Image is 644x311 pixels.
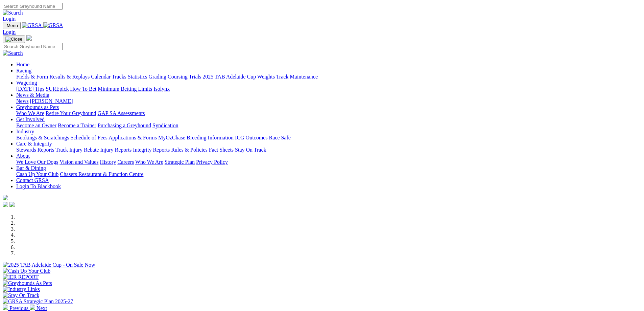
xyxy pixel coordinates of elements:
input: Search [3,43,63,50]
a: We Love Our Dogs [16,159,58,165]
img: chevron-right-pager-white.svg [30,305,35,310]
a: Grading [149,74,166,80]
div: About [16,159,641,165]
a: Syndication [152,123,178,128]
img: Search [3,50,23,56]
a: Minimum Betting Limits [98,86,152,92]
img: logo-grsa-white.png [3,195,8,200]
a: Who We Are [135,159,163,165]
a: Coursing [168,74,188,80]
a: Schedule of Fees [70,135,107,140]
a: Login [3,29,16,35]
a: Cash Up Your Club [16,171,58,177]
img: 2025 TAB Adelaide Cup - On Sale Now [3,262,95,268]
img: IER REPORT [3,274,39,280]
a: Bar & Dining [16,165,46,171]
a: Login [3,16,16,22]
a: Chasers Restaurant & Function Centre [60,171,143,177]
div: News & Media [16,98,641,104]
a: MyOzChase [158,135,185,140]
input: Search [3,3,63,10]
a: Next [30,305,47,311]
a: Racing [16,68,31,73]
div: Greyhounds as Pets [16,110,641,116]
a: Home [16,62,29,67]
a: About [16,153,30,159]
div: Care & Integrity [16,147,641,153]
a: Who We Are [16,110,44,116]
img: Stay On Track [3,292,39,298]
a: Stewards Reports [16,147,54,153]
a: Results & Replays [49,74,90,80]
div: Get Involved [16,123,641,129]
a: Integrity Reports [133,147,170,153]
a: Trials [189,74,201,80]
a: Retire Your Greyhound [46,110,96,116]
a: Strategic Plan [165,159,195,165]
a: Weights [257,74,275,80]
a: Fact Sheets [209,147,234,153]
a: News & Media [16,92,49,98]
a: Login To Blackbook [16,183,61,189]
img: Close [5,37,22,42]
a: History [100,159,116,165]
a: GAP SA Assessments [98,110,145,116]
a: Fields & Form [16,74,48,80]
a: [DATE] Tips [16,86,44,92]
a: Race Safe [269,135,290,140]
img: chevron-left-pager-white.svg [3,305,8,310]
a: SUREpick [46,86,69,92]
a: Become an Owner [16,123,56,128]
a: Applications & Forms [109,135,157,140]
a: Previous [3,305,30,311]
img: Search [3,10,23,16]
div: Racing [16,74,641,80]
a: ICG Outcomes [235,135,267,140]
img: GRSA [22,22,42,28]
div: Wagering [16,86,641,92]
img: facebook.svg [3,202,8,207]
a: News [16,98,28,104]
a: Injury Reports [100,147,132,153]
a: Get Involved [16,116,45,122]
a: Industry [16,129,34,134]
img: logo-grsa-white.png [26,35,32,41]
a: Breeding Information [187,135,234,140]
a: Care & Integrity [16,141,52,147]
img: GRSA [43,22,63,28]
a: Purchasing a Greyhound [98,123,151,128]
a: Track Injury Rebate [55,147,99,153]
a: Calendar [91,74,111,80]
img: Industry Links [3,286,40,292]
a: Become a Trainer [58,123,96,128]
span: Menu [7,23,18,28]
button: Toggle navigation [3,36,25,43]
a: Isolynx [153,86,170,92]
a: 2025 TAB Adelaide Cup [202,74,256,80]
a: Vision and Values [59,159,98,165]
a: Stay On Track [235,147,266,153]
img: twitter.svg [9,202,15,207]
span: Next [37,305,47,311]
img: Cash Up Your Club [3,268,50,274]
img: Greyhounds As Pets [3,280,52,286]
button: Toggle navigation [3,22,21,29]
a: Track Maintenance [276,74,318,80]
a: Tracks [112,74,126,80]
a: Contact GRSA [16,177,49,183]
div: Bar & Dining [16,171,641,177]
a: Statistics [128,74,147,80]
a: Rules & Policies [171,147,208,153]
a: Bookings & Scratchings [16,135,69,140]
a: [PERSON_NAME] [30,98,73,104]
a: Careers [117,159,134,165]
a: Wagering [16,80,37,86]
img: GRSA Strategic Plan 2025-27 [3,298,73,305]
span: Previous [9,305,28,311]
a: Privacy Policy [196,159,228,165]
a: How To Bet [70,86,97,92]
a: Greyhounds as Pets [16,104,59,110]
div: Industry [16,135,641,141]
